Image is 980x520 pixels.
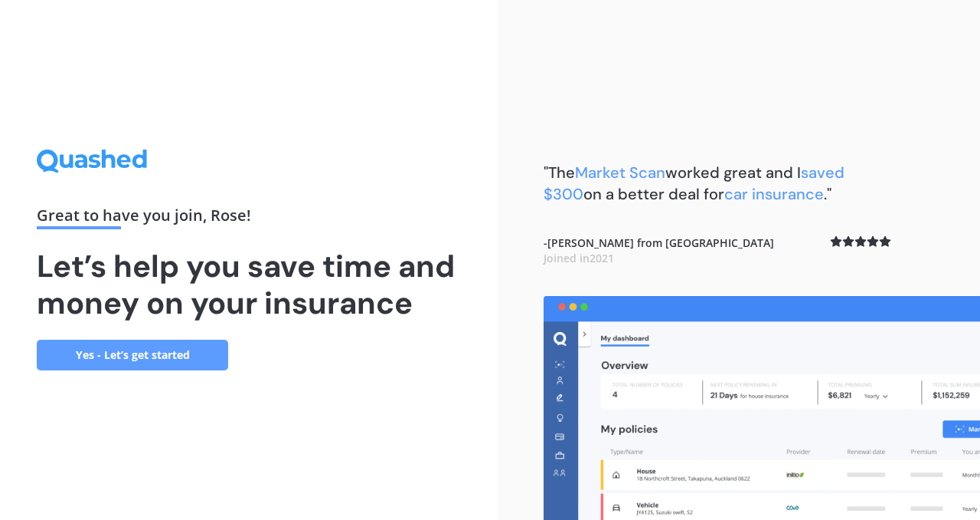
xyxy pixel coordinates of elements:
b: "The worked great and I on a better deal for ." [544,163,844,204]
span: Market Scan [575,163,665,183]
b: - [PERSON_NAME] from [GEOGRAPHIC_DATA] [544,235,774,265]
span: Joined in 2021 [544,251,614,265]
a: Yes - Let’s get started [37,340,228,370]
span: car insurance [724,184,824,204]
div: Great to have you join , Rose ! [37,208,461,229]
h1: Let’s help you save time and money on your insurance [37,248,461,321]
img: dashboard.webp [544,296,980,520]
